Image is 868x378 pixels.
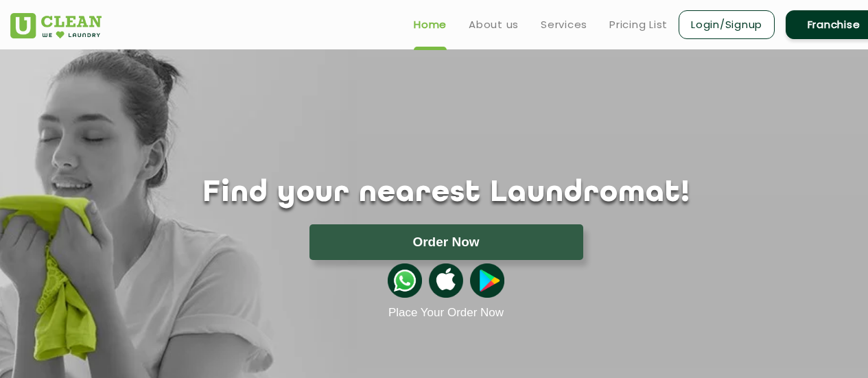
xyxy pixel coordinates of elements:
[10,13,102,38] img: UClean Laundry and Dry Cleaning
[469,16,519,33] a: About us
[429,263,463,298] img: apple-icon.png
[679,10,775,39] a: Login/Signup
[414,16,447,33] a: Home
[388,263,422,298] img: whatsappicon.png
[470,263,504,298] img: playstoreicon.png
[609,16,668,33] a: Pricing List
[388,306,504,320] a: Place Your Order Now
[541,16,587,33] a: Services
[309,224,583,260] button: Order Now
